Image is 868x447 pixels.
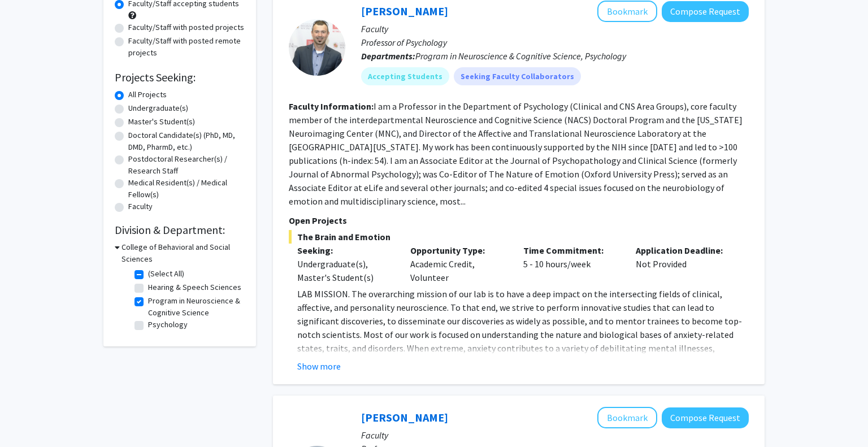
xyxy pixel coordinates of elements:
[662,407,749,428] button: Compose Request to Yasmeen Faroqi-Shah
[361,36,749,49] p: Professor of Psychology
[454,67,581,85] mat-chip: Seeking Faculty Collaborators
[148,295,242,319] label: Program in Neuroscience & Cognitive Science
[627,244,740,284] div: Not Provided
[289,101,374,112] b: Faculty Information:
[128,153,245,177] label: Postdoctoral Researcher(s) / Research Staff
[289,214,749,227] p: Open Projects
[523,244,619,257] p: Time Commitment:
[410,244,506,257] p: Opportunity Type:
[289,101,743,207] fg-read-more: I am a Professor in the Department of Psychology (Clinical and CNS Area Groups), core faculty mem...
[597,1,657,22] button: Add Alexander Shackman to Bookmarks
[128,116,195,128] label: Master's Student(s)
[361,428,749,442] p: Faculty
[148,281,241,293] label: Hearing & Speech Sciences
[128,201,153,212] label: Faculty
[597,407,657,428] button: Add Yasmeen Faroqi-Shah to Bookmarks
[361,22,749,36] p: Faculty
[297,257,393,284] div: Undergraduate(s), Master's Student(s)
[128,89,167,101] label: All Projects
[515,244,628,284] div: 5 - 10 hours/week
[662,1,749,22] button: Compose Request to Alexander Shackman
[297,244,393,257] p: Seeking:
[361,50,415,62] b: Departments:
[148,319,188,331] label: Psychology
[128,129,245,153] label: Doctoral Candidate(s) (PhD, MD, DMD, PharmD, etc.)
[128,35,245,59] label: Faculty/Staff with posted remote projects
[115,223,245,237] h2: Division & Department:
[148,268,184,280] label: (Select All)
[402,244,515,284] div: Academic Credit, Volunteer
[289,230,749,244] span: The Brain and Emotion
[128,177,245,201] label: Medical Resident(s) / Medical Fellow(s)
[128,102,188,114] label: Undergraduate(s)
[297,359,341,373] button: Show more
[361,4,448,18] a: [PERSON_NAME]
[128,21,244,33] label: Faculty/Staff with posted projects
[121,241,245,265] h3: College of Behavioral and Social Sciences
[415,50,626,62] span: Program in Neuroscience & Cognitive Science, Psychology
[361,410,448,424] a: [PERSON_NAME]
[636,244,732,257] p: Application Deadline:
[8,396,48,439] iframe: Chat
[361,67,449,85] mat-chip: Accepting Students
[115,71,245,84] h2: Projects Seeking:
